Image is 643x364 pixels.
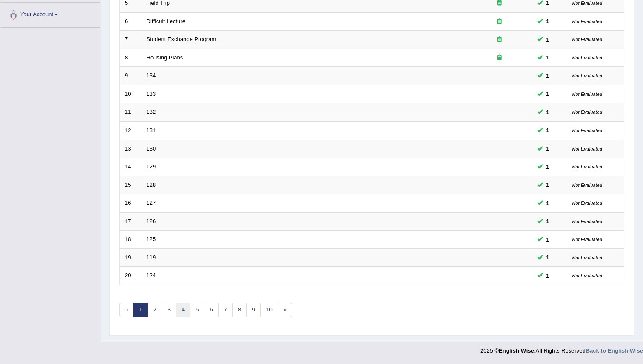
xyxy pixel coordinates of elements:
a: 9 [246,303,261,317]
td: 8 [120,49,142,67]
a: Difficult Lecture [147,18,185,24]
a: Housing Plans [147,54,183,61]
a: Back to English Wise [586,347,643,354]
span: You can still take this question [543,235,553,244]
td: 18 [120,231,142,249]
td: 7 [120,31,142,49]
div: Exam occurring question [472,17,528,26]
span: You can still take this question [543,53,553,62]
a: 129 [147,163,156,170]
a: 119 [147,254,156,261]
small: Not Evaluated [572,273,602,278]
small: Not Evaluated [572,109,602,115]
strong: English Wise. [499,347,535,354]
td: 19 [120,248,142,267]
a: 130 [147,145,156,152]
td: 6 [120,12,142,31]
a: 133 [147,91,156,97]
small: Not Evaluated [572,182,602,188]
span: You can still take this question [543,217,553,226]
span: You can still take this question [543,35,553,44]
td: 12 [120,121,142,140]
td: 14 [120,158,142,176]
span: You can still take this question [543,162,553,171]
a: 2 [147,303,162,317]
small: Not Evaluated [572,200,602,206]
a: Student Exchange Program [147,36,217,42]
div: 2025 © All Rights Reserved [480,342,643,355]
small: Not Evaluated [572,237,602,242]
small: Not Evaluated [572,146,602,151]
a: 10 [260,303,278,317]
div: Exam occurring question [472,35,528,44]
td: 17 [120,212,142,231]
span: You can still take this question [543,89,553,98]
a: » [278,303,292,317]
small: Not Evaluated [572,219,602,224]
td: 15 [120,176,142,194]
a: 127 [147,199,156,206]
span: You can still take this question [543,71,553,80]
span: You can still take this question [543,144,553,153]
a: 125 [147,236,156,242]
a: 6 [204,303,218,317]
a: 1 [133,303,148,317]
span: You can still take this question [543,253,553,262]
a: 4 [176,303,190,317]
td: 20 [120,267,142,285]
small: Not Evaluated [572,91,602,97]
div: Exam occurring question [472,54,528,62]
span: You can still take this question [543,271,553,280]
small: Not Evaluated [572,55,602,60]
span: You can still take this question [543,17,553,26]
a: Your Account [0,3,100,24]
small: Not Evaluated [572,128,602,133]
td: 16 [120,194,142,213]
td: 13 [120,140,142,158]
a: 7 [218,303,233,317]
td: 11 [120,103,142,122]
a: 3 [162,303,176,317]
small: Not Evaluated [572,164,602,169]
small: Not Evaluated [572,19,602,24]
span: « [119,303,134,317]
small: Not Evaluated [572,0,602,6]
a: 124 [147,272,156,279]
span: You can still take this question [543,108,553,117]
small: Not Evaluated [572,37,602,42]
span: You can still take this question [543,126,553,135]
a: 5 [190,303,204,317]
a: 126 [147,218,156,224]
a: 8 [232,303,247,317]
span: You can still take this question [543,199,553,208]
a: 132 [147,108,156,115]
span: You can still take this question [543,180,553,189]
a: 131 [147,127,156,133]
td: 9 [120,67,142,85]
small: Not Evaluated [572,255,602,260]
td: 10 [120,85,142,103]
a: 128 [147,182,156,188]
small: Not Evaluated [572,73,602,78]
a: 134 [147,72,156,79]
